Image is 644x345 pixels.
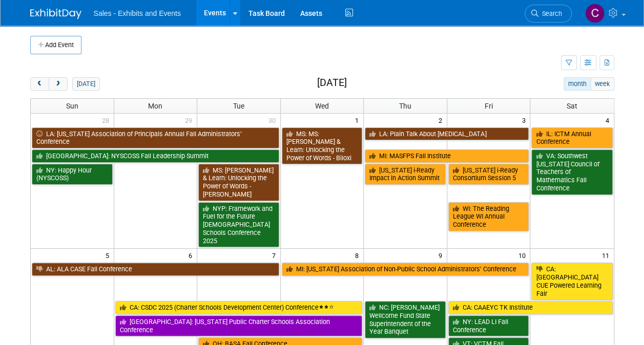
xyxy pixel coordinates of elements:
[317,77,346,89] h2: [DATE]
[531,149,612,195] a: VA: Southwest [US_STATE] Council of Teachers of Mathematics Fall Conference
[32,164,113,185] a: NY: Happy Hour (NYSCOSS)
[32,149,279,163] a: [GEOGRAPHIC_DATA]: NYSCOSS Fall Leadership Summit
[438,249,447,262] span: 9
[605,114,614,126] span: 4
[585,4,605,23] img: Christine Lurz
[601,249,614,262] span: 11
[233,102,244,110] span: Tue
[531,127,612,148] a: IL: ICTM Annual Conference
[448,164,529,185] a: [US_STATE] i-Ready Consortium Session 5
[198,164,279,201] a: MS: [PERSON_NAME] & Learn: Unlocking the Power of Words - [PERSON_NAME]
[521,114,530,126] span: 3
[184,114,197,126] span: 29
[538,10,562,17] span: Search
[188,249,197,262] span: 6
[525,5,572,23] a: Search
[94,9,181,17] span: Sales - Exhibits and Events
[32,263,279,276] a: AL: ALA CASE Fall Conference
[564,77,591,91] button: month
[365,301,446,338] a: NC: [PERSON_NAME] Wellcome Fund State Superintendent of the Year Banquet
[72,77,99,91] button: [DATE]
[271,249,280,262] span: 7
[448,301,613,314] a: CA: CAAEYC TK Institute
[315,102,329,110] span: Wed
[267,114,280,126] span: 30
[531,263,612,300] a: CA: [GEOGRAPHIC_DATA] CUE Powered Learning Fair
[198,202,279,248] a: NYP: Framework and Fuel for the Future [DEMOGRAPHIC_DATA] Schools Conference 2025
[365,149,529,163] a: MI: MASFPS Fall Institute
[32,127,279,148] a: LA: [US_STATE] Association of Principals Annual Fall Administrators’ Conference
[282,263,529,276] a: MI: [US_STATE] Association of Non-Public School Administrators’ Conference
[105,249,114,262] span: 5
[399,102,411,110] span: Thu
[66,102,78,110] span: Sun
[354,114,363,126] span: 1
[115,301,363,314] a: CA: CSDC 2025 (Charter Schools Development Center) Conference
[448,315,529,336] a: NY: LEAD LI Fall Conference
[30,36,81,54] button: Add Event
[148,102,162,110] span: Mon
[30,77,49,91] button: prev
[115,315,363,336] a: [GEOGRAPHIC_DATA]: [US_STATE] Public Charter Schools Association Conference
[567,102,577,110] span: Sat
[590,77,614,91] button: week
[365,164,446,185] a: [US_STATE] i-Ready Impact in Action Summit
[354,249,363,262] span: 8
[485,102,493,110] span: Fri
[365,127,529,141] a: LA: Plain Talk About [MEDICAL_DATA]
[448,202,529,231] a: WI: The Reading League WI Annual Conference
[101,114,114,126] span: 28
[49,77,68,91] button: next
[517,249,530,262] span: 10
[30,9,81,19] img: ExhibitDay
[438,114,447,126] span: 2
[282,127,363,165] a: MS: MS: [PERSON_NAME] & Learn: Unlocking the Power of Words - Biloxi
